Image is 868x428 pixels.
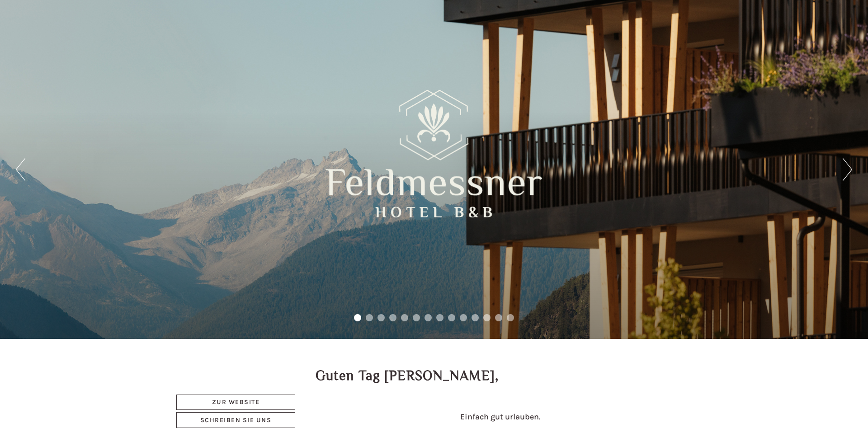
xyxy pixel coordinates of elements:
[176,412,295,428] a: Schreiben Sie uns
[843,158,852,181] button: Next
[16,158,25,181] button: Previous
[322,413,679,422] h4: Einfach gut urlauben.
[176,395,295,410] a: Zur Website
[316,368,499,383] h1: Guten Tag [PERSON_NAME],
